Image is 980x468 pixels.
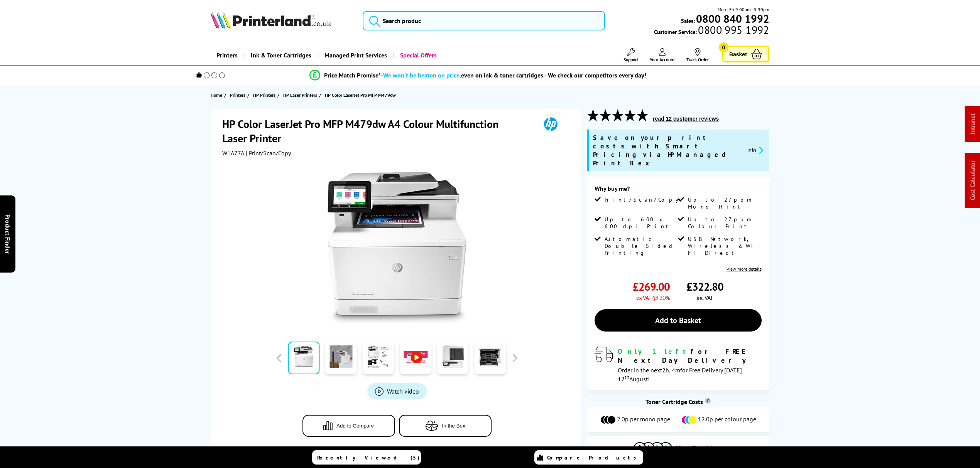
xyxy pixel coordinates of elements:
div: Why buy me? [595,185,762,196]
a: Recently Viewed (5) [312,450,421,465]
span: In the Box [442,423,465,429]
span: Order in the next for Free Delivery [DATE] 12 August! [618,366,742,383]
a: Cost Calculator [969,161,977,200]
span: 0 [719,42,728,52]
div: for FREE Next Day Delivery [618,347,762,365]
span: Home [211,91,222,99]
img: HP [533,117,568,131]
span: 12.0p per colour page [698,415,756,424]
div: modal_delivery [595,347,762,382]
span: W1A77A [222,149,244,157]
img: HP Color LaserJet Pro MFP M479dw [321,172,473,323]
a: Special Offers [393,45,443,65]
span: £322.80 [686,279,723,294]
span: Compare Products [547,454,640,461]
span: ex VAT @ 20% [636,294,670,301]
sup: th [625,374,629,380]
a: Basket 0 [722,46,769,62]
span: Save on your print costs with Smart Pricing via HP Managed Print Flex [593,133,741,167]
a: Support [623,48,638,62]
span: USB, Network, Wireless & Wi-Fi Direct [688,236,760,256]
a: Printerland Logo [211,12,353,30]
img: Printerland Logo [211,12,331,29]
span: Add to Compare [336,423,374,429]
div: Toner Cartridge Costs [587,398,769,406]
a: Ink & Toner Cartridges [243,45,317,65]
span: Sales: [681,17,695,24]
span: Customer Service: [654,26,769,35]
span: Support [623,57,638,62]
sup: Cost per page [705,398,711,404]
span: Automatic Double Sided Printing [605,236,676,256]
input: Search produc [363,11,605,30]
button: Add to Compare [302,415,395,437]
span: Up to 27ppm Colour Print [688,216,760,230]
a: Product_All_Videos [367,383,427,399]
span: inc VAT [697,294,713,301]
button: In the Box [399,415,492,437]
span: 0800 995 1992 [697,26,769,34]
span: We won’t be beaten on price, [383,71,461,79]
div: - even on ink & toner cartridges - We check our competitors every day! [381,71,646,79]
span: HP Color LaserJet Pro MFP M479dw [325,92,396,98]
a: 0800 840 1992 [695,15,769,22]
a: Track Order [686,48,709,62]
button: View Cartridges [593,442,764,455]
span: Your Account [650,57,675,62]
span: Recently Viewed (5) [317,454,420,461]
span: View Cartridges [676,445,723,452]
img: Cartridges [634,442,672,454]
a: Printers [211,45,243,65]
a: Printers [230,91,247,99]
span: Printers [230,91,245,99]
span: Only 1 left [618,347,691,356]
span: HP Laser Printers [283,91,317,99]
span: £269.00 [633,279,670,294]
a: HP Printers [253,91,277,99]
a: View more details [727,266,762,272]
span: 2.0p per mono page [617,415,670,424]
button: promo-description [745,146,765,155]
li: modal_Promise [185,69,770,82]
span: | Print/Scan/Copy [246,149,291,157]
h1: HP Color LaserJet Pro MFP M479dw A4 Colour Multifunction Laser Printer [222,117,533,145]
span: Product Finder [4,214,12,254]
a: Managed Print Services [317,45,393,65]
span: Watch video [387,387,419,395]
span: Mon - Fri 9:00am - 5:30pm [718,6,769,13]
span: Basket [729,49,747,59]
a: Home [211,91,224,99]
span: Price Match Promise* [324,71,381,79]
b: 0800 840 1992 [696,12,769,26]
span: HP Printers [253,91,275,99]
span: 2h, 4m [662,366,680,374]
button: read 12 customer reviews [651,115,721,122]
a: Compare Products [534,450,643,465]
span: Print/Scan/Copy [605,196,684,203]
span: Ink & Toner Cartridges [251,45,311,65]
span: Up to 27ppm Mono Print [688,196,760,210]
a: Your Account [650,48,675,62]
a: Add to Basket [595,309,762,332]
a: Intranet [969,114,977,135]
a: HP Laser Printers [283,91,319,99]
span: Up to 600 x 600 dpi Print [605,216,676,230]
